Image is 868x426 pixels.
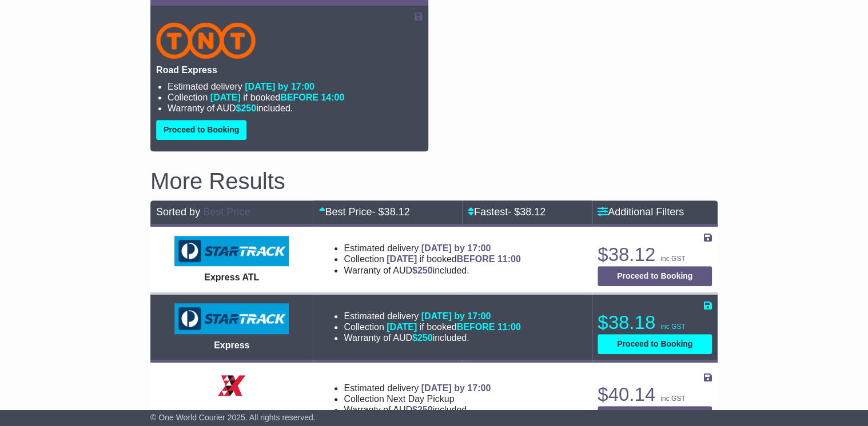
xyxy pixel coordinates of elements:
img: StarTrack: Express [174,303,289,334]
span: BEFORE [457,254,495,264]
li: Estimated delivery [344,243,520,254]
p: $38.12 [598,243,712,266]
li: Warranty of AUD included. [344,404,491,415]
img: StarTrack: Express ATL [174,236,289,267]
span: 38.12 [384,206,409,218]
span: inc GST [660,255,685,263]
li: Estimated delivery [344,383,491,393]
span: 250 [417,405,433,415]
span: [DATE] by 17:00 [245,82,314,91]
a: Best Price [203,206,250,218]
span: $ [236,103,256,113]
p: $38.18 [598,311,712,334]
span: [DATE] [387,322,417,332]
span: if booked [387,254,520,264]
span: Sorted by [156,206,200,218]
span: inc GST [660,395,685,403]
span: 38.12 [520,206,546,218]
li: Estimated delivery [344,311,520,321]
a: Additional Filters [598,206,684,218]
img: Border Express: Express Parcel Service [214,368,249,403]
span: [DATE] by 17:00 [421,243,491,253]
p: Road Express [156,65,423,75]
span: Next Day Pickup [387,394,454,404]
li: Warranty of AUD included. [344,332,520,343]
span: inc GST [660,323,685,331]
span: © One World Courier 2025. All rights reserved. [150,413,316,422]
span: [DATE] by 17:00 [421,311,491,321]
a: Fastest- $38.12 [468,206,546,218]
span: 11:00 [497,322,521,332]
li: Collection [344,393,491,404]
span: $ [412,333,433,343]
span: Express [214,340,249,350]
h2: More Results [150,168,718,194]
span: $ [412,405,433,415]
span: $ [412,266,433,275]
button: Proceed to Booking [598,334,712,354]
span: 14:00 [321,93,344,102]
li: Estimated delivery [168,81,423,92]
span: [DATE] [210,93,241,102]
a: Best Price- $38.12 [318,206,409,218]
button: Proceed to Booking [156,120,246,140]
li: Collection [168,92,423,103]
span: - $ [372,206,409,218]
li: Collection [344,254,520,264]
span: 11:00 [497,254,521,264]
li: Warranty of AUD included. [168,103,423,114]
span: BEFORE [457,322,495,332]
span: 250 [241,103,256,113]
span: [DATE] by 17:00 [421,383,491,393]
span: if booked [387,322,520,332]
button: Proceed to Booking [598,266,712,286]
li: Collection [344,321,520,332]
span: Express ATL [204,272,259,282]
span: 250 [417,333,433,343]
span: if booked [210,93,344,102]
span: - $ [508,206,546,218]
span: [DATE] [387,254,417,264]
img: TNT Domestic: Road Express [156,22,256,59]
span: BEFORE [280,93,318,102]
p: $40.14 [598,383,712,406]
span: 250 [417,266,433,275]
button: Proceed to Booking [598,406,712,426]
li: Warranty of AUD included. [344,265,520,276]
